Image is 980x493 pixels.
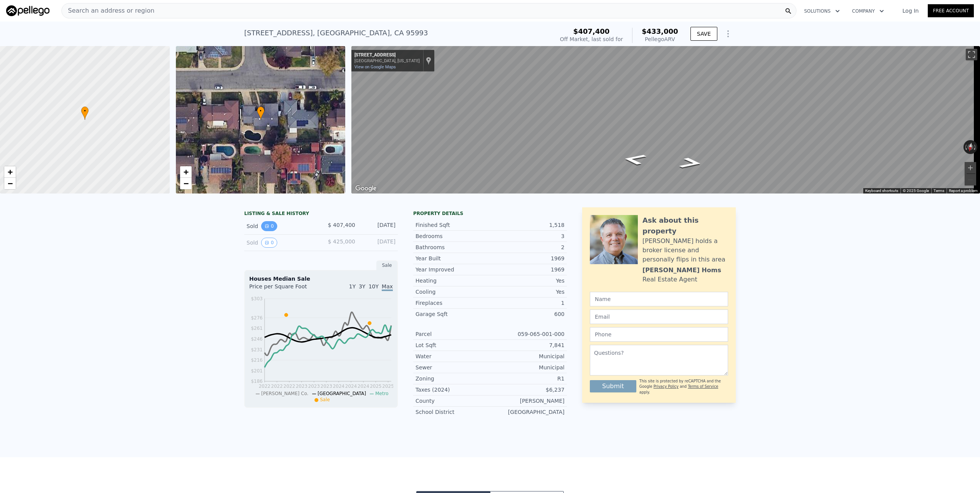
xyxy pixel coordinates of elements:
[416,397,490,405] div: County
[382,384,394,389] tspan: 2025
[490,408,564,416] div: [GEOGRAPHIC_DATA]
[354,52,420,58] div: [STREET_ADDRESS]
[903,189,929,193] span: © 2025 Google
[8,167,13,177] span: +
[490,232,564,240] div: 3
[296,384,308,389] tspan: 2023
[416,221,490,229] div: Finished Sqft
[590,327,728,342] input: Phone
[416,255,490,262] div: Year Built
[416,288,490,296] div: Cooling
[416,243,490,251] div: Bathrooms
[966,49,977,60] button: Toggle fullscreen view
[345,384,357,389] tspan: 2024
[361,238,396,248] div: [DATE]
[973,140,978,154] button: Rotate clockwise
[416,299,490,307] div: Fireplaces
[416,408,490,416] div: School District
[642,35,678,43] div: Pellego ARV
[369,283,379,290] span: 10Y
[490,375,564,382] div: R1
[251,347,263,352] tspan: $231
[490,330,564,338] div: 059-065-001-000
[573,27,610,35] span: $407,400
[720,26,736,41] button: Show Options
[180,178,192,189] a: Zoom out
[798,4,846,18] button: Solutions
[251,379,263,384] tspan: $186
[261,238,277,248] button: View historical data
[416,266,490,273] div: Year Improved
[328,222,355,228] span: $ 407,400
[251,315,263,321] tspan: $276
[81,108,89,114] span: •
[893,7,928,15] a: Log In
[416,352,490,360] div: Water
[328,238,355,245] span: $ 425,000
[370,384,382,389] tspan: 2025
[688,384,718,389] a: Terms of Service
[416,310,490,318] div: Garage Sqft
[846,4,890,18] button: Company
[251,368,263,374] tspan: $201
[490,341,564,349] div: 7,841
[416,277,490,285] div: Heating
[490,221,564,229] div: 1,518
[333,384,345,389] tspan: 2024
[351,46,980,194] div: Street View
[349,283,356,290] span: 1Y
[965,174,976,185] button: Zoom out
[490,299,564,307] div: 1
[358,384,369,389] tspan: 2024
[490,397,564,405] div: [PERSON_NAME]
[613,151,656,167] path: Go East, Peach Tree Ln
[490,277,564,285] div: Yes
[261,221,277,231] button: View historical data
[654,384,679,389] a: Privacy Policy
[259,384,271,389] tspan: 2022
[966,140,975,154] button: Reset the view
[669,155,712,171] path: Go West, Peach Tree Ln
[928,4,974,17] a: Free Account
[249,283,321,295] div: Price per Square Foot
[590,292,728,306] input: Name
[416,330,490,338] div: Parcel
[257,106,265,120] div: •
[642,275,697,284] div: Real Estate Agent
[308,384,320,389] tspan: 2023
[416,232,490,240] div: Bedrooms
[351,46,980,194] div: Map
[490,255,564,262] div: 1969
[251,326,263,331] tspan: $261
[490,352,564,360] div: Municipal
[642,266,721,275] div: [PERSON_NAME] Homs
[642,27,678,35] span: $433,000
[257,108,265,114] span: •
[4,166,16,178] a: Zoom in
[353,184,379,194] a: Open this area in Google Maps (opens a new window)
[249,275,393,283] div: Houses Median Sale
[8,179,13,188] span: −
[359,283,365,290] span: 3Y
[320,397,330,402] span: Sale
[318,391,366,396] span: [GEOGRAPHIC_DATA]
[180,166,192,178] a: Zoom in
[690,27,717,41] button: SAVE
[62,6,154,15] span: Search an address or region
[183,179,188,188] span: −
[244,210,398,218] div: LISTING & SALE HISTORY
[490,310,564,318] div: 600
[353,184,379,194] img: Google
[244,28,428,38] div: [STREET_ADDRESS] , [GEOGRAPHIC_DATA] , CA 95993
[490,386,564,394] div: $6,237
[934,189,944,193] a: Terms (opens in new tab)
[271,384,283,389] tspan: 2022
[247,221,315,231] div: Sold
[590,309,728,324] input: Email
[642,215,728,237] div: Ask about this property
[321,384,333,389] tspan: 2023
[965,162,976,174] button: Zoom in
[251,357,263,363] tspan: $216
[642,237,728,264] div: [PERSON_NAME] holds a broker license and personally flips in this area
[361,221,396,231] div: [DATE]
